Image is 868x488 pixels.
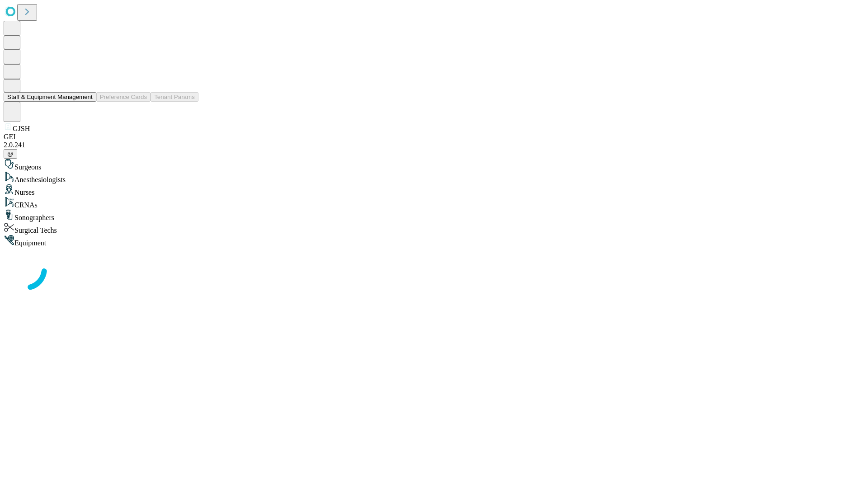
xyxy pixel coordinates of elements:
[4,92,96,102] button: Staff & Equipment Management
[4,209,864,222] div: Sonographers
[4,149,17,159] button: @
[151,92,198,102] button: Tenant Params
[4,184,864,197] div: Nurses
[4,159,864,171] div: Surgeons
[4,222,864,235] div: Surgical Techs
[4,141,864,149] div: 2.0.241
[96,92,151,102] button: Preference Cards
[4,133,864,141] div: GEI
[4,171,864,184] div: Anesthesiologists
[4,235,864,247] div: Equipment
[7,150,14,157] span: @
[4,197,864,209] div: CRNAs
[13,125,30,132] span: GJSH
